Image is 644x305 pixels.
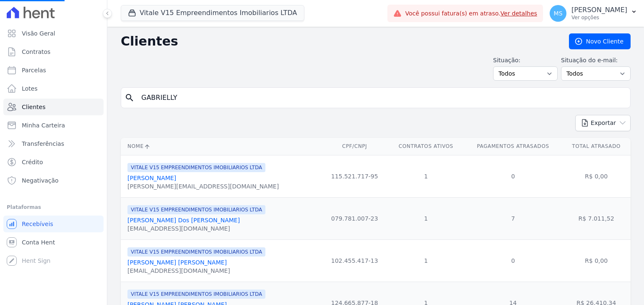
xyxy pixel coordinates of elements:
[464,155,562,197] td: 0
[3,62,104,79] a: Parcelas
[136,89,627,106] input: Buscar por nome, CPF ou e-mail
[22,48,50,56] span: Contratos
[127,247,265,257] span: VITALE V15 EMPREENDIMENTOS IMOBILIARIOS LTDA
[127,267,265,275] div: [EMAIL_ADDRESS][DOMAIN_NAME]
[7,202,100,212] div: Plataformas
[405,9,537,18] span: Você possui fatura(s) em atraso.
[388,239,464,282] td: 1
[3,216,104,232] a: Recebíveis
[22,220,53,228] span: Recebíveis
[121,138,321,155] th: Nome
[22,84,38,93] span: Lotes
[127,182,279,191] div: [PERSON_NAME][EMAIL_ADDRESS][DOMAIN_NAME]
[464,197,562,239] td: 7
[127,163,265,172] span: VITALE V15 EMPREENDIMENTOS IMOBILIARIOS LTDA
[22,29,55,38] span: Visão Geral
[127,205,265,214] span: VITALE V15 EMPREENDIMENTOS IMOBILIARIOS LTDA
[571,6,627,14] p: [PERSON_NAME]
[3,25,104,42] a: Visão Geral
[569,33,631,49] a: Novo Cliente
[22,121,65,130] span: Minha Carteira
[3,234,104,251] a: Conta Hent
[562,197,631,239] td: R$ 7.011,52
[562,138,631,155] th: Total Atrasado
[3,43,104,60] a: Contratos
[22,238,55,247] span: Conta Hent
[575,115,631,131] button: Exportar
[121,34,556,49] h2: Clientes
[571,14,627,21] p: Ver opções
[321,197,388,239] td: 079.781.007-23
[321,155,388,197] td: 115.521.717-95
[388,155,464,197] td: 1
[121,5,304,21] button: Vitale V15 Empreendimentos Imobiliarios LTDA
[543,2,644,25] button: MS [PERSON_NAME] Ver opções
[22,66,46,74] span: Parcelas
[388,197,464,239] td: 1
[388,138,464,155] th: Contratos Ativos
[22,176,59,185] span: Negativação
[562,239,631,282] td: R$ 0,00
[3,80,104,97] a: Lotes
[464,239,562,282] td: 0
[22,158,43,166] span: Crédito
[562,155,631,197] td: R$ 0,00
[3,154,104,170] a: Crédito
[22,140,64,148] span: Transferências
[554,10,563,16] span: MS
[3,135,104,152] a: Transferências
[321,138,388,155] th: CPF/CNPJ
[321,239,388,282] td: 102.455.417-13
[493,56,558,65] label: Situação:
[3,172,104,189] a: Negativação
[464,138,562,155] th: Pagamentos Atrasados
[22,103,45,111] span: Clientes
[127,217,240,224] a: [PERSON_NAME] Dos [PERSON_NAME]
[3,99,104,115] a: Clientes
[127,259,227,266] a: [PERSON_NAME] [PERSON_NAME]
[3,117,104,134] a: Minha Carteira
[127,175,176,181] a: [PERSON_NAME]
[127,290,265,299] span: VITALE V15 EMPREENDIMENTOS IMOBILIARIOS LTDA
[125,93,135,103] i: search
[561,56,631,65] label: Situação do e-mail:
[501,10,538,17] a: Ver detalhes
[127,224,265,233] div: [EMAIL_ADDRESS][DOMAIN_NAME]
